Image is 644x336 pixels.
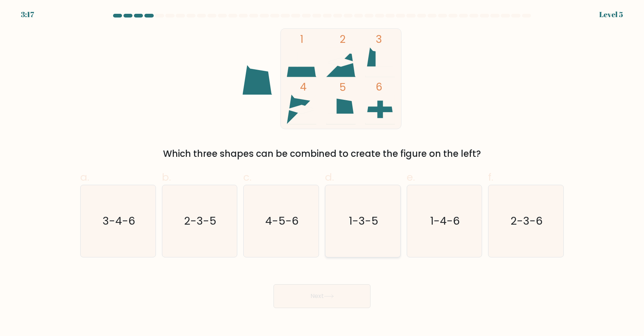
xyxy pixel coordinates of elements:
[340,80,346,95] tspan: 5
[103,213,135,228] text: 3-4-6
[85,147,559,161] div: Which three shapes can be combined to create the figure on the left?
[488,170,493,184] span: f.
[376,80,382,94] tspan: 6
[349,213,378,228] text: 1-3-5
[273,284,371,308] button: Next
[430,213,460,228] text: 1-4-6
[325,170,334,184] span: d.
[511,213,543,228] text: 2-3-6
[265,213,298,228] text: 4-5-6
[599,9,623,20] div: Level 5
[243,170,251,184] span: c.
[80,170,89,184] span: a.
[184,213,216,228] text: 2-3-5
[21,9,34,20] div: 3:17
[300,80,307,94] tspan: 4
[300,32,303,47] tspan: 1
[407,170,415,184] span: e.
[340,32,346,47] tspan: 2
[376,32,382,47] tspan: 3
[162,170,171,184] span: b.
